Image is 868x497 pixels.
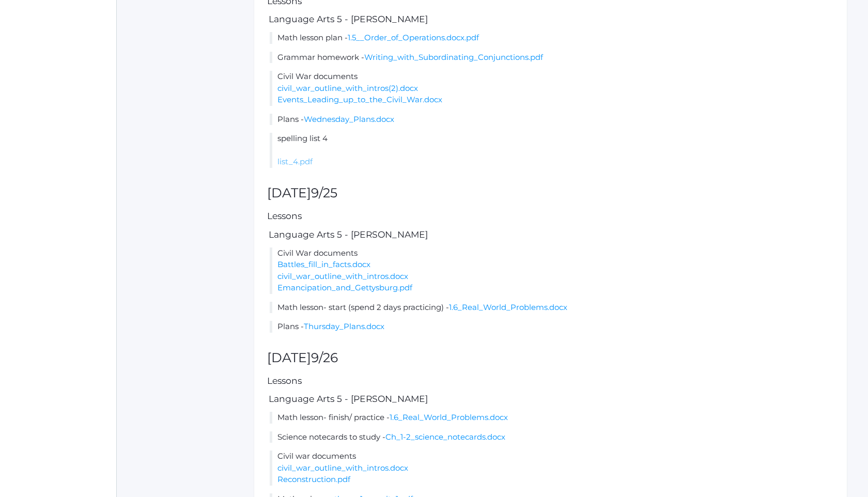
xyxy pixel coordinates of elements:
a: civil_war_outline_with_intros.docx [277,271,408,281]
li: Math lesson plan - [270,32,834,44]
li: Science notecards to study - [270,431,834,443]
a: Battles_fill_in_facts.docx [277,259,370,269]
li: Math lesson- finish/ practice - [270,412,834,424]
h5: Language Arts 5 - [PERSON_NAME] [267,14,834,24]
li: Civil War documents [270,247,834,294]
h2: [DATE] [267,186,834,200]
a: 1.6_Real_World_Problems.docx [449,302,567,312]
li: Civil War documents [270,71,834,106]
span: 9/26 [311,350,338,365]
li: Grammar homework - [270,52,834,64]
a: Reconstruction.pdf [277,474,350,484]
a: Writing_with_Subordinating_Conjunctions.pdf [364,52,543,62]
a: Ch_1-2_science_notecards.docx [385,432,505,442]
a: civil_war_outline_with_intros.docx [277,463,408,473]
a: Wednesday_Plans.docx [304,114,394,124]
li: Civil war documents [270,451,834,486]
a: Thursday_Plans.docx [304,321,384,331]
a: Events_Leading_up_to_the_Civil_War.docx [277,95,442,104]
a: 1.5__Order_of_Operations.docx.pdf [348,33,479,42]
a: civil_war_outline_with_intros(2).docx [277,83,418,93]
a: Emancipation_and_Gettysburg.pdf [277,283,412,292]
h2: [DATE] [267,351,834,365]
a: 1.6_Real_World_Problems.docx [390,412,508,422]
a: list_4.pdf [277,157,313,166]
li: Plans - [270,114,834,126]
li: Math lesson- start (spend 2 days practicing) - [270,302,834,314]
li: Plans - [270,321,834,333]
li: spelling list 4 [270,133,834,168]
h5: Lessons [267,376,834,386]
h5: Lessons [267,211,834,221]
h5: Language Arts 5 - [PERSON_NAME] [267,394,834,404]
span: 9/25 [311,185,337,200]
h5: Language Arts 5 - [PERSON_NAME] [267,230,834,240]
